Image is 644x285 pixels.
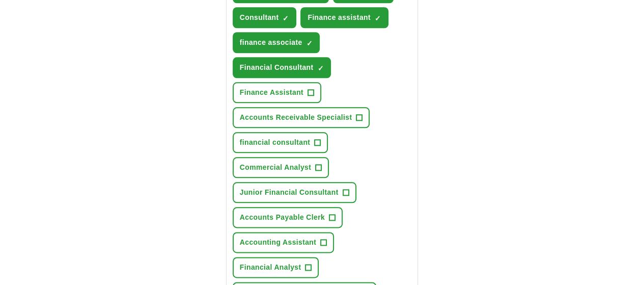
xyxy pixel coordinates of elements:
button: Accounting Assistant [233,232,334,253]
button: Commercial Analyst [233,157,329,178]
span: ✓ [375,14,381,22]
span: ✓ [283,14,289,22]
span: financial consultant [240,137,310,148]
button: Finance Assistant [233,82,321,103]
span: Consultant [240,12,279,23]
button: Finance assistant✓ [300,7,388,28]
span: Accounts Payable Clerk [240,212,325,223]
span: Junior Financial Consultant [240,187,339,198]
span: Finance assistant [307,12,370,23]
button: finance associate✓ [233,32,320,53]
button: Accounts Receivable Specialist [233,107,370,128]
button: Junior Financial Consultant [233,182,356,203]
span: Commercial Analyst [240,162,311,173]
button: Accounts Payable Clerk [233,207,343,228]
button: Consultant✓ [233,7,297,28]
button: Financial Consultant✓ [233,57,331,78]
span: Financial Consultant [240,62,314,73]
button: financial consultant [233,132,328,153]
span: Accounts Receivable Specialist [240,112,352,123]
span: ✓ [306,39,312,47]
button: Financial Analyst [233,257,319,278]
span: Finance Assistant [240,87,303,98]
span: ✓ [317,64,323,72]
span: finance associate [240,37,302,48]
span: Accounting Assistant [240,237,316,248]
span: Financial Analyst [240,262,301,273]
